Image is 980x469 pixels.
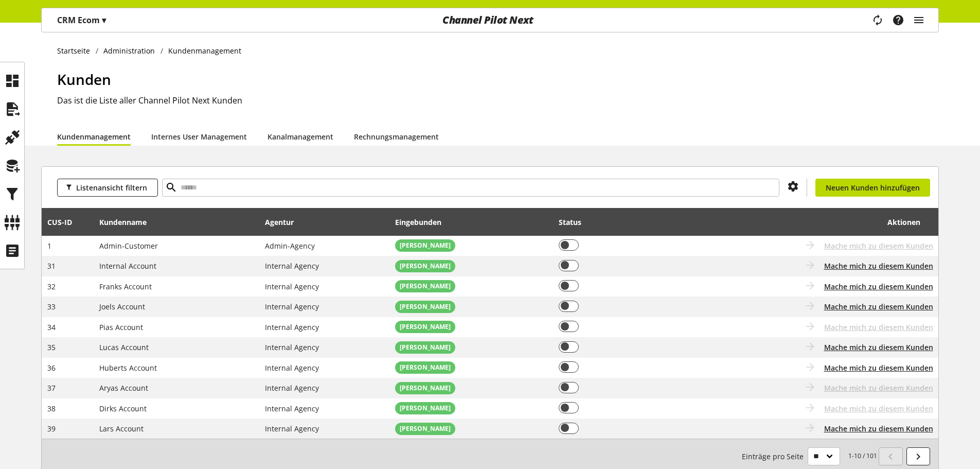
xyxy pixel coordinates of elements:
[47,363,56,373] span: 36
[99,383,148,393] span: Aryas Account
[400,322,451,332] span: [PERSON_NAME]
[47,261,56,271] span: 31
[99,261,156,271] span: Internal Account
[400,384,451,393] span: [PERSON_NAME]
[265,383,319,393] span: Internal Agency
[815,179,930,197] a: Neuen Kunden hinzufügen
[268,131,333,142] a: Kanalmanagement
[265,404,319,413] span: Internal Agency
[99,342,149,352] span: Lucas Account
[99,282,152,291] span: Franks Account
[151,131,247,142] a: Internes User Management
[41,8,939,32] nav: main navigation
[265,322,319,332] span: Internal Agency
[400,262,451,271] span: [PERSON_NAME]
[824,423,933,434] button: Mache mich zu diesem Kunden
[47,424,56,433] span: 39
[265,363,319,373] span: Internal Agency
[742,447,877,465] small: 1-10 / 101
[354,131,439,142] a: Rechnungsmanagement
[99,363,157,373] span: Huberts Account
[400,343,451,352] span: [PERSON_NAME]
[400,241,451,250] span: [PERSON_NAME]
[265,342,319,352] span: Internal Agency
[47,383,56,393] span: 37
[265,424,319,433] span: Internal Agency
[99,322,143,332] span: Pias Account
[47,302,56,311] span: 33
[76,182,147,193] span: Listenansicht filtern
[824,240,933,251] span: Mache mich zu diesem Kunden
[265,302,319,311] span: Internal Agency
[824,342,933,353] button: Mache mich zu diesem Kunden
[265,282,319,291] span: Internal Agency
[99,404,147,413] span: Dirks Account
[47,217,82,228] div: CUS-⁠ID
[400,404,451,413] span: [PERSON_NAME]
[824,281,933,292] button: Mache mich zu diesem Kunden
[824,403,933,414] span: Mache mich zu diesem Kunden
[824,362,933,373] button: Mache mich zu diesem Kunden
[400,282,451,291] span: [PERSON_NAME]
[47,241,51,251] span: 1
[826,182,920,193] span: Neuen Kunden hinzufügen
[99,302,145,311] span: Joels Account
[57,179,158,197] button: Listenansicht filtern
[47,404,56,413] span: 38
[99,424,144,433] span: Lars Account
[57,45,96,56] a: Startseite
[47,342,56,352] span: 35
[824,383,933,393] span: Mache mich zu diesem Kunden
[824,322,933,333] span: Mache mich zu diesem Kunden
[824,260,933,271] button: Mache mich zu diesem Kunden
[102,14,106,26] span: ▾
[265,261,319,271] span: Internal Agency
[265,217,304,228] div: Agentur
[98,45,161,56] a: Administration
[400,424,451,433] span: [PERSON_NAME]
[400,363,451,372] span: [PERSON_NAME]
[265,241,315,251] span: Admin-Agency
[57,131,131,142] a: Kundenmanagement
[57,70,111,89] span: Kunden
[824,301,933,312] button: Mache mich zu diesem Kunden
[57,14,106,26] p: CRM Ecom
[99,241,158,251] span: Admin-Customer
[47,282,56,291] span: 32
[400,302,451,311] span: [PERSON_NAME]
[742,451,808,462] span: Einträge pro Seite
[559,217,592,228] div: Status
[99,217,157,228] div: Kundenname
[678,212,920,232] div: Aktionen
[57,94,939,107] h2: Das ist die Liste aller Channel Pilot Next Kunden
[47,322,56,332] span: 34
[395,217,452,228] div: Eingebunden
